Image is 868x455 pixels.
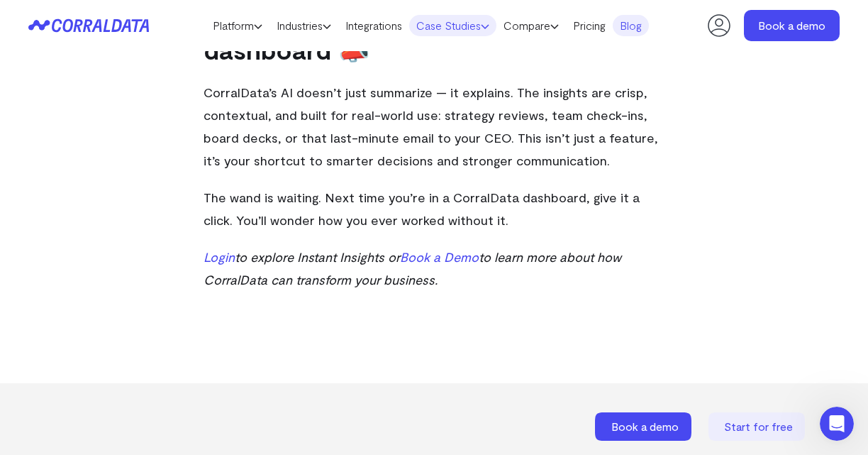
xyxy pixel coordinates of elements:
span: Start for free [724,420,793,433]
p: CorralData’s AI doesn’t just summarize — it explains. The insights are crisp, contextual, and bui... [204,81,664,172]
p: The wand is waiting. Next time you’re in a CorralData dashboard, give it a click. You’ll wonder h... [204,186,664,231]
span: to learn more about how CorralData can transform your business. [204,249,621,287]
a: Book a Demo [400,249,479,265]
a: Pricing [566,15,613,36]
a: Case Studies [409,15,496,36]
iframe: Intercom live chat [820,407,854,441]
a: Login [204,249,235,265]
a: Industries [269,15,338,36]
a: Platform [206,15,269,36]
a: Book a demo [595,412,694,441]
a: Integrations [338,15,409,36]
a: Book a demo [744,10,840,41]
a: Start for free [708,412,808,441]
span: Book a demo [611,420,679,433]
a: Blog [613,15,649,36]
span: to explore Instant Insights or [235,249,400,265]
a: Compare [496,15,566,36]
